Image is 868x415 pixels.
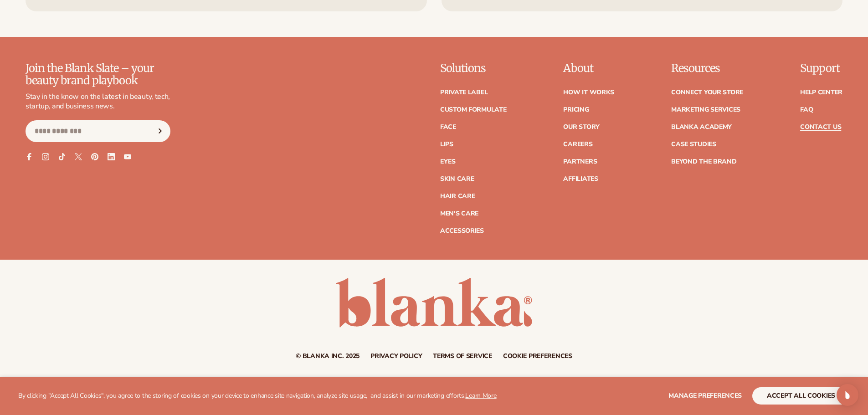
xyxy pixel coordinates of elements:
[440,176,474,182] a: Skin Care
[671,89,743,96] a: Connect your store
[440,228,484,234] a: Accessories
[563,124,599,130] a: Our Story
[668,387,742,405] button: Manage preferences
[752,387,850,405] button: accept all cookies
[465,391,496,400] a: Learn More
[433,353,492,359] a: Terms of service
[563,62,614,74] p: About
[440,210,478,217] a: Men's Care
[671,124,732,130] a: Blanka Academy
[18,392,497,400] p: By clicking "Accept All Cookies", you agree to the storing of cookies on your device to enhance s...
[370,353,422,359] a: Privacy policy
[440,124,456,130] a: Face
[440,62,507,74] p: Solutions
[26,92,170,111] p: Stay in the know on the latest in beauty, tech, startup, and business news.
[563,89,614,96] a: How It Works
[563,107,589,113] a: Pricing
[671,62,743,74] p: Resources
[800,107,813,113] a: FAQ
[800,124,841,130] a: Contact Us
[440,193,475,200] a: Hair Care
[440,141,453,148] a: Lips
[563,159,597,165] a: Partners
[440,107,507,113] a: Custom formulate
[671,141,716,148] a: Case Studies
[668,391,742,400] span: Manage preferences
[563,176,598,182] a: Affiliates
[440,159,456,165] a: Eyes
[800,62,842,74] p: Support
[671,107,740,113] a: Marketing services
[563,141,592,148] a: Careers
[26,62,170,87] p: Join the Blank Slate – your beauty brand playbook
[503,353,572,359] a: Cookie preferences
[800,89,842,96] a: Help Center
[440,89,488,96] a: Private label
[296,352,360,360] small: © Blanka Inc. 2025
[150,120,170,142] button: Subscribe
[837,384,858,406] div: Open Intercom Messenger
[671,159,737,165] a: Beyond the brand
